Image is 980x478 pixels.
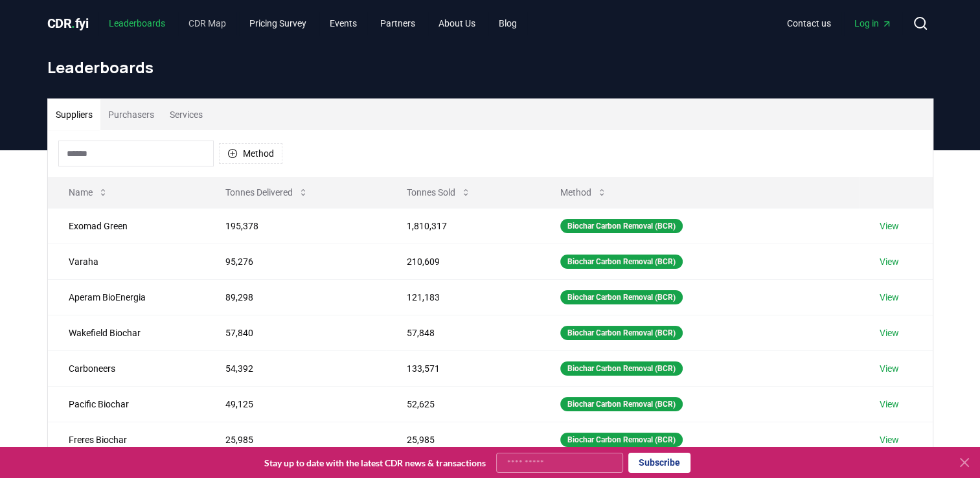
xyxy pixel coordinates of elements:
a: View [880,255,899,268]
span: . [71,16,75,31]
td: 52,625 [386,386,540,422]
div: Biochar Carbon Removal (BCR) [560,361,683,376]
button: Suppliers [48,99,100,130]
td: 1,810,317 [386,208,540,244]
span: CDR fyi [47,16,89,31]
nav: Main [777,12,902,35]
a: Contact us [777,12,841,35]
td: Carboneers [48,350,205,386]
a: View [880,433,899,446]
td: 133,571 [386,350,540,386]
span: Log in [854,17,892,30]
div: Biochar Carbon Removal (BCR) [560,433,683,447]
td: 54,392 [205,350,385,386]
a: CDR Map [178,12,236,35]
td: 195,378 [205,208,385,244]
button: Name [58,179,119,205]
td: 121,183 [386,279,540,315]
a: CDR.fyi [47,14,89,32]
a: View [880,362,899,375]
a: View [880,398,899,411]
div: Biochar Carbon Removal (BCR) [560,255,683,269]
div: Biochar Carbon Removal (BCR) [560,219,683,233]
a: Events [319,12,367,35]
div: Biochar Carbon Removal (BCR) [560,290,683,304]
td: 25,985 [386,422,540,457]
td: Exomad Green [48,208,205,244]
td: 89,298 [205,279,385,315]
td: Pacific Biochar [48,386,205,422]
a: Leaderboards [98,12,176,35]
a: Partners [370,12,426,35]
a: View [880,220,899,233]
button: Purchasers [100,99,162,130]
td: 210,609 [386,244,540,279]
td: 57,840 [205,315,385,350]
a: Blog [488,12,527,35]
td: 57,848 [386,315,540,350]
td: Varaha [48,244,205,279]
td: 95,276 [205,244,385,279]
a: View [880,326,899,339]
td: 25,985 [205,422,385,457]
td: Freres Biochar [48,422,205,457]
td: Wakefield Biochar [48,315,205,350]
div: Biochar Carbon Removal (BCR) [560,397,683,411]
a: About Us [428,12,486,35]
a: Log in [844,12,902,35]
a: Pricing Survey [239,12,317,35]
a: View [880,291,899,304]
td: 49,125 [205,386,385,422]
button: Method [550,179,617,205]
button: Services [162,99,211,130]
button: Tonnes Delivered [215,179,319,205]
td: Aperam BioEnergia [48,279,205,315]
button: Method [219,143,282,164]
div: Biochar Carbon Removal (BCR) [560,326,683,340]
button: Tonnes Sold [396,179,481,205]
h1: Leaderboards [47,57,933,78]
nav: Main [98,12,527,35]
